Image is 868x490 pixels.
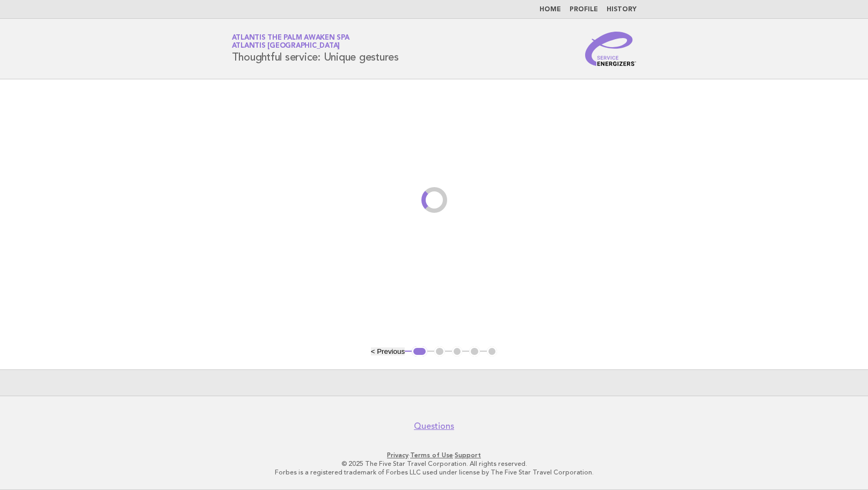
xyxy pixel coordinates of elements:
[414,421,454,432] a: Questions
[455,451,481,459] a: Support
[106,451,763,459] p: · ·
[106,468,763,477] p: Forbes is a registered trademark of Forbes LLC used under license by The Five Star Travel Corpora...
[570,6,598,13] a: Profile
[232,43,340,50] span: Atlantis [GEOGRAPHIC_DATA]
[232,35,399,63] h1: Thoughtful service: Unique gestures
[539,6,561,13] a: Home
[607,6,637,13] a: History
[410,451,453,459] a: Terms of Use
[585,32,637,66] img: Service Energizers
[387,451,409,459] a: Privacy
[106,459,763,468] p: © 2025 The Five Star Travel Corporation. All rights reserved.
[232,34,349,49] a: Atlantis The Palm Awaken SpaAtlantis [GEOGRAPHIC_DATA]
